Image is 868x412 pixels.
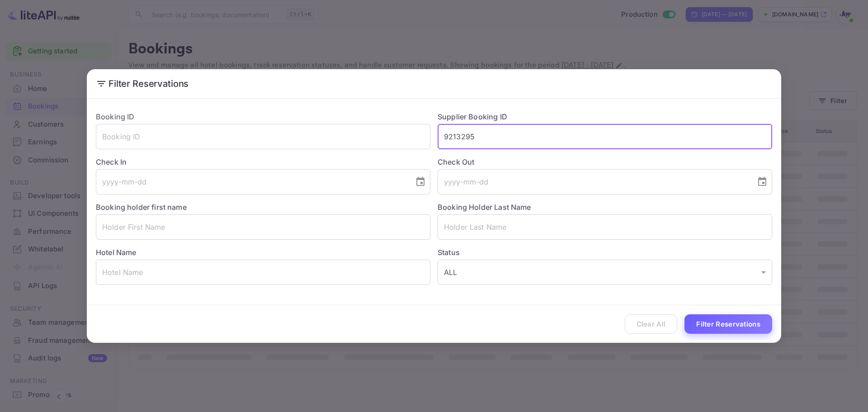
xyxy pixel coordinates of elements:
label: Status [438,247,772,258]
input: Hotel Name [96,260,430,285]
h2: Filter Reservations [87,69,781,98]
input: Supplier Booking ID [438,124,772,149]
input: yyyy-mm-dd [96,169,408,194]
input: Booking ID [96,124,430,149]
button: Filter Reservations [684,314,772,334]
label: Supplier Booking ID [438,112,507,121]
button: Choose date [753,173,771,191]
div: ALL [438,260,772,285]
label: Hotel Name [96,248,137,257]
button: Choose date [411,173,429,191]
label: Check In [96,156,430,167]
input: Holder First Name [96,214,430,240]
label: Booking Holder Last Name [438,203,531,212]
label: Booking ID [96,112,135,121]
input: Holder Last Name [438,214,772,240]
input: yyyy-mm-dd [438,169,750,194]
label: Booking holder first name [96,203,187,212]
label: Check Out [438,156,772,167]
